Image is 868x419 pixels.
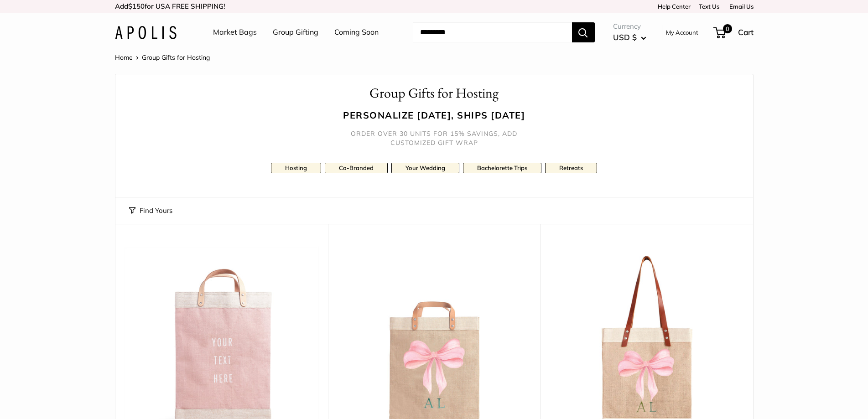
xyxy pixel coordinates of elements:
span: Group Gifts for Hosting [142,53,210,62]
a: Email Us [726,3,754,10]
img: Apolis [115,26,177,39]
a: Group Gifting [273,26,318,39]
a: Retreats [545,163,597,173]
span: Currency [613,20,646,33]
a: Help Center [655,3,691,10]
a: Coming Soon [334,26,379,39]
h1: Group Gifts for Hosting [129,83,739,103]
a: Bachelorette Trips [463,163,541,173]
nav: Breadcrumb [115,52,210,63]
button: Search [572,22,595,42]
a: Home [115,53,133,62]
h5: Order over 30 units for 15% savings, add customized gift wrap [343,129,525,147]
h3: Personalize [DATE], ships [DATE] [129,109,739,122]
button: Find Yours [129,204,172,217]
span: USD $ [613,32,637,42]
a: 0 Cart [714,25,754,40]
span: 0 [722,24,732,33]
a: Market Bags [213,26,257,39]
a: Text Us [699,3,719,10]
input: Search... [413,22,572,42]
button: USD $ [613,30,646,45]
a: Your Wedding [391,163,459,173]
a: My Account [666,27,698,38]
span: $150 [128,2,145,10]
a: Hosting [271,163,321,173]
span: Cart [738,27,754,37]
a: Co-Branded [325,163,388,173]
